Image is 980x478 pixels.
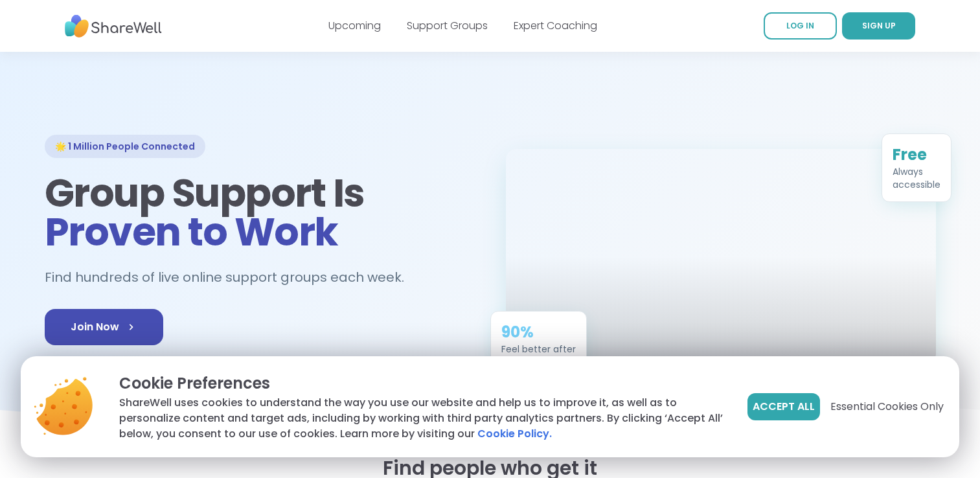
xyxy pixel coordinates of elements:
[514,18,597,33] a: Expert Coaching
[65,8,162,44] img: ShareWell Nav Logo
[119,372,727,395] p: Cookie Preferences
[328,18,381,33] a: Upcoming
[862,20,896,31] span: SIGN UP
[893,143,940,164] div: Free
[830,399,944,415] span: Essential Cookies Only
[45,174,475,251] h1: Group Support Is
[119,395,727,442] p: ShareWell uses cookies to understand the way you use our website and help us to improve it, as we...
[764,12,837,40] a: LOG IN
[407,18,488,33] a: Support Groups
[71,319,137,335] span: Join Now
[477,426,552,442] a: Cookie Policy.
[753,399,815,415] span: Accept All
[501,341,576,367] div: Feel better after just one session
[747,393,820,420] button: Accept All
[45,205,338,259] span: Proven to Work
[501,321,576,341] div: 90%
[45,135,205,158] div: 🌟 1 Million People Connected
[45,309,163,345] a: Join Now
[842,12,915,40] a: SIGN UP
[45,267,418,288] h2: Find hundreds of live online support groups each week.
[893,164,940,190] div: Always accessible
[786,20,814,31] span: LOG IN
